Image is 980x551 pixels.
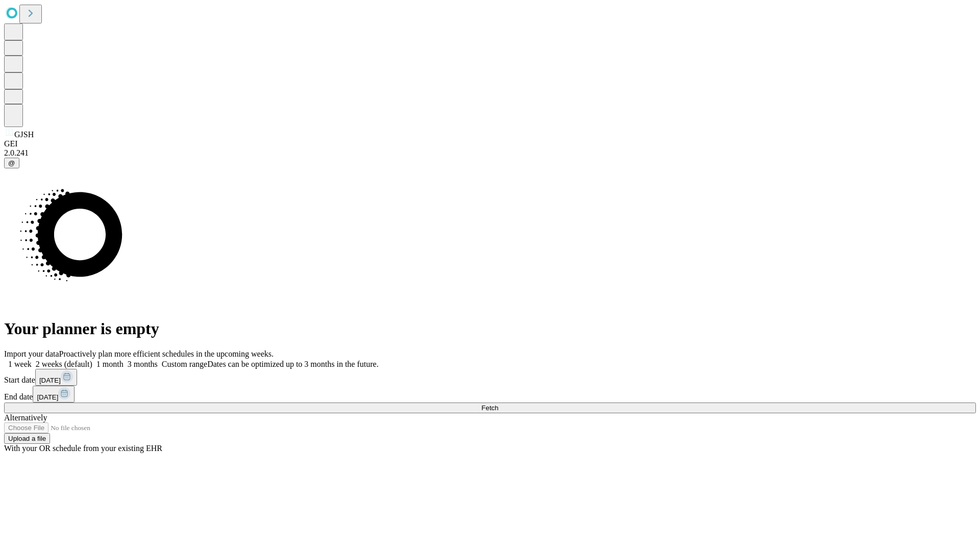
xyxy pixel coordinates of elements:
span: Custom range [162,360,207,368]
span: Import your data [4,349,59,358]
span: Fetch [481,404,498,412]
button: [DATE] [35,369,77,386]
div: GEI [4,139,976,148]
h1: Your planner is empty [4,319,976,338]
span: [DATE] [37,393,58,401]
span: 3 months [128,360,158,368]
div: End date [4,386,976,403]
button: @ [4,158,19,168]
button: [DATE] [33,386,75,403]
span: [DATE] [39,377,61,384]
div: Start date [4,369,976,386]
span: 2 weeks (default) [36,360,92,368]
span: Proactively plan more efficient schedules in the upcoming weeks. [59,349,274,358]
span: 1 month [96,360,124,368]
button: Upload a file [4,433,50,444]
span: Alternatively [4,413,47,422]
span: GJSH [14,130,34,139]
div: 2.0.241 [4,148,976,158]
span: @ [8,159,15,167]
button: Fetch [4,403,976,413]
span: With your OR schedule from your existing EHR [4,444,162,453]
span: Dates can be optimized up to 3 months in the future. [207,360,378,368]
span: 1 week [8,360,32,368]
